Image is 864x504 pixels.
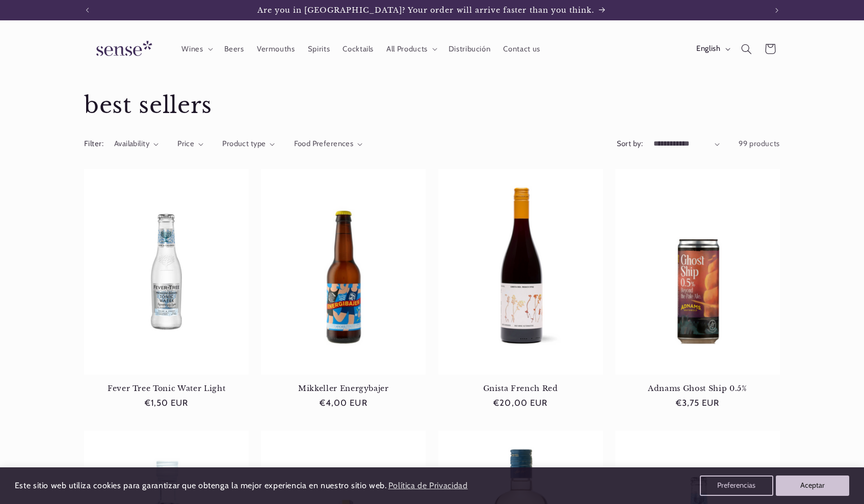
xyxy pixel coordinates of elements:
[336,38,380,60] a: Cocktails
[615,384,780,393] a: Adnams Ghost Ship 0.5%
[294,139,354,148] span: Food Preferences
[224,44,244,54] span: Beers
[250,38,301,60] a: Vermouths
[343,44,374,54] span: Cocktails
[301,38,336,60] a: Spirits
[177,139,194,148] span: Price
[386,477,469,495] a: Política de Privacidad (opens in a new tab)
[222,138,275,150] summary: Product type (0 selected)
[114,138,159,150] summary: Availability (0 selected)
[222,139,266,148] span: Product type
[257,44,295,54] span: Vermouths
[617,139,643,148] label: Sort by:
[84,138,103,150] h2: Filter:
[294,138,363,150] summary: Food Preferences (0 selected)
[735,37,758,61] summary: Search
[84,35,161,64] img: Sense
[497,38,547,60] a: Contact us
[308,44,330,54] span: Spirits
[84,384,249,393] a: Fever Tree Tonic Water Light
[181,44,203,54] span: Wines
[257,6,595,15] span: Are you in [GEOGRAPHIC_DATA]? Your order will arrive faster than you think.
[503,44,540,54] span: Contact us
[739,139,780,148] span: 99 products
[438,384,603,393] a: Gnista French Red
[261,384,426,393] a: Mikkeller Energybajer
[177,138,203,150] summary: Price
[449,44,491,54] span: Distribución
[84,91,780,120] h1: best sellers
[15,481,387,490] span: Este sitio web utiliza cookies para garantizar que obtenga la mejor experiencia en nuestro sitio ...
[80,31,165,68] a: Sense
[442,38,497,60] a: Distribución
[175,38,218,60] summary: Wines
[776,475,849,496] button: Aceptar
[700,475,773,496] button: Preferencias
[696,43,720,54] span: English
[690,39,735,59] button: English
[380,38,442,60] summary: All Products
[114,139,149,148] span: Availability
[218,38,250,60] a: Beers
[386,44,428,54] span: All Products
